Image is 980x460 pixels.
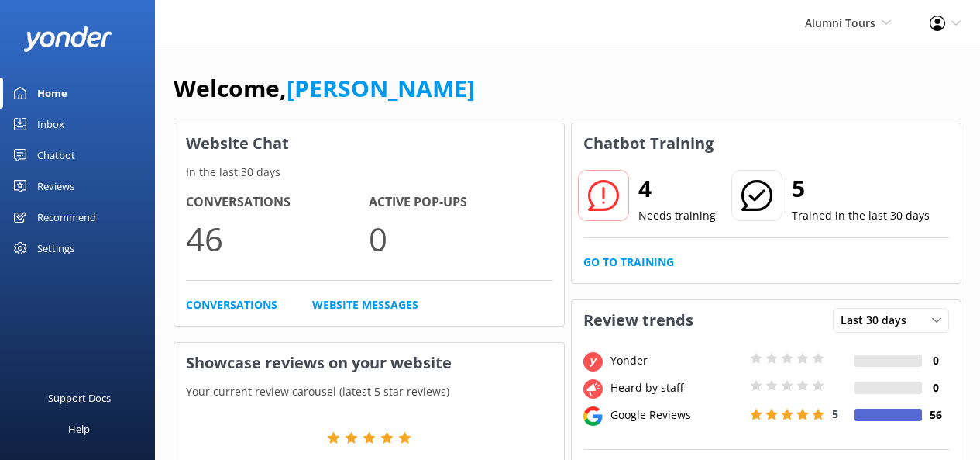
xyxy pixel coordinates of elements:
p: 46 [186,213,369,265]
p: Trained in the last 30 days [792,207,930,224]
div: Inbox [37,109,64,140]
div: Google Reviews [607,406,746,424]
div: Recommend [37,202,96,233]
h3: Website Chat [174,123,564,164]
img: yonder-white-logo.png [23,26,112,52]
span: Last 30 days [841,312,916,329]
div: Heard by staff [607,379,746,396]
p: Needs training [638,207,716,224]
div: Chatbot [37,140,75,171]
div: Help [68,413,90,444]
h4: 0 [922,352,949,369]
h3: Showcase reviews on your website [174,343,564,383]
a: Go to Training [583,254,674,271]
p: Your current review carousel (latest 5 star reviews) [174,383,564,400]
p: In the last 30 days [174,164,564,181]
div: Reviews [37,171,74,202]
span: Alumni Tours [805,16,875,30]
h4: 56 [922,406,949,424]
h4: Conversations [186,192,369,213]
h4: Active Pop-ups [369,192,552,213]
a: Website Messages [312,296,418,313]
div: Yonder [607,352,746,369]
h3: Chatbot Training [572,123,725,164]
h2: 4 [638,170,716,207]
a: Conversations [186,296,277,313]
h4: 0 [922,379,949,396]
div: Home [37,78,67,109]
span: 5 [832,406,838,421]
h3: Review trends [572,300,705,341]
div: Settings [37,233,74,264]
h2: 5 [792,170,930,207]
h1: Welcome, [174,70,475,107]
a: [PERSON_NAME] [287,72,475,104]
div: Support Docs [48,382,111,413]
p: 0 [369,213,552,265]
